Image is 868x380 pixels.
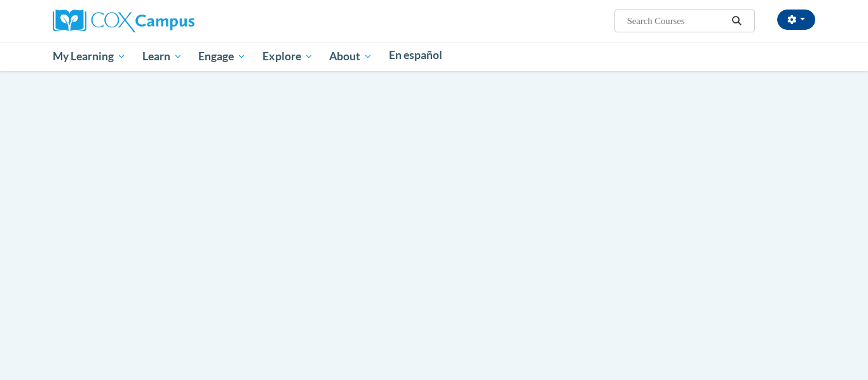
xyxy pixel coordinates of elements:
button: Account Settings [777,10,815,30]
span: About [329,49,372,64]
a: Explore [254,42,322,71]
span: Engage [198,49,246,64]
input: Search Courses [626,13,728,29]
span: En español [389,48,442,62]
button: Search [728,13,747,29]
a: Learn [134,42,191,71]
span: My Learning [53,49,126,64]
img: Cox Campus [53,10,194,32]
div: Main menu [34,42,834,71]
a: En español [381,42,451,69]
a: Engage [190,42,254,71]
span: Explore [262,49,313,64]
span: Learn [142,49,182,64]
a: About [322,42,381,71]
i:  [731,16,743,26]
a: Cox Campus [53,15,194,25]
a: My Learning [44,42,134,71]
